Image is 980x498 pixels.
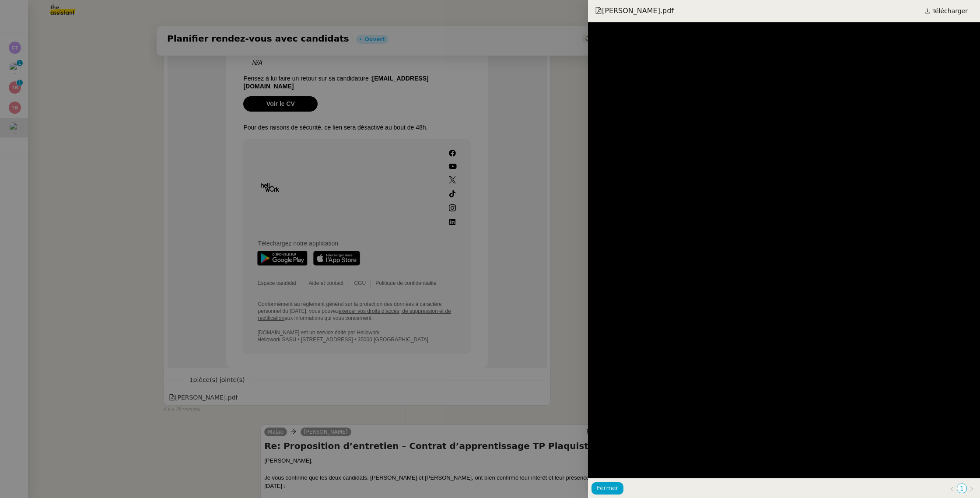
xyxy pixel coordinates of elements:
[947,484,957,493] button: Page précédente
[957,484,966,493] a: 1
[591,482,623,494] button: Fermer
[957,484,967,493] li: 1
[919,5,973,17] a: Télécharger
[597,483,618,493] span: Fermer
[967,484,976,493] button: Page suivante
[595,6,674,16] span: [PERSON_NAME].pdf
[932,5,968,17] span: Télécharger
